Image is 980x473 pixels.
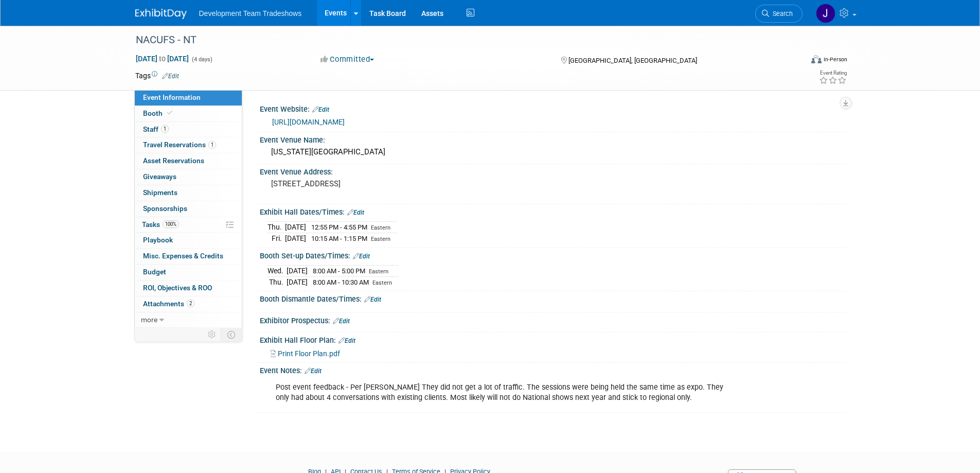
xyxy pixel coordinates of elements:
span: 8:00 AM - 5:00 PM [313,267,365,275]
span: to [157,55,167,63]
span: 1 [161,125,169,133]
td: [DATE] [285,222,306,233]
td: Personalize Event Tab Strip [203,328,221,341]
span: Travel Reservations [143,141,216,149]
span: Misc. Expenses & Credits [143,252,223,260]
span: Shipments [143,188,177,197]
span: ROI, Objectives & ROO [143,284,212,292]
span: 10:15 AM - 1:15 PM [311,235,367,242]
span: more [141,316,157,324]
i: Booth reservation complete [167,110,172,116]
div: In-Person [823,56,847,63]
span: [DATE] [DATE] [135,54,189,63]
span: Print Floor Plan.pdf [278,349,340,358]
td: Wed. [268,266,287,277]
span: Development Team Tradeshows [199,9,302,17]
td: [DATE] [287,266,308,277]
a: [URL][DOMAIN_NAME] [272,118,345,126]
span: Giveaways [143,172,176,181]
a: Search [755,5,803,23]
a: Shipments [135,185,242,201]
div: Post event feedback - Per [PERSON_NAME] They did not get a lot of traffic. The sessions were bein... [269,377,732,408]
a: Attachments2 [135,296,242,312]
span: Budget [143,268,166,276]
a: Edit [312,106,329,113]
span: [GEOGRAPHIC_DATA], [GEOGRAPHIC_DATA] [568,57,697,64]
a: Booth [135,106,242,121]
a: Tasks100% [135,217,242,233]
span: Eastern [371,236,390,242]
span: (4 days) [191,56,212,63]
a: ROI, Objectives & ROO [135,281,242,296]
a: Edit [353,253,370,260]
a: Playbook [135,233,242,248]
td: [DATE] [285,233,306,244]
img: ExhibitDay [135,9,187,19]
a: Travel Reservations1 [135,137,242,153]
td: Tags [135,71,179,81]
a: Print Floor Plan.pdf [271,349,340,358]
span: Event Information [143,93,201,101]
div: [US_STATE][GEOGRAPHIC_DATA] [268,144,838,160]
td: Toggle Event Tabs [221,328,242,341]
a: Edit [333,318,350,325]
a: Edit [364,296,381,303]
span: Staff [143,125,169,133]
td: Thu. [268,276,287,287]
td: Fri. [268,233,285,244]
div: Event Notes: [260,363,845,376]
a: Edit [162,73,179,80]
a: Edit [338,337,355,344]
td: [DATE] [287,276,308,287]
a: Misc. Expenses & Credits [135,249,242,264]
span: Search [769,10,793,17]
button: Committed [317,54,378,65]
div: Event Venue Name: [260,132,845,145]
div: Event Format [742,54,848,69]
a: Sponsorships [135,201,242,217]
div: Booth Set-up Dates/Times: [260,248,845,261]
a: Budget [135,265,242,280]
div: Exhibit Hall Dates/Times: [260,204,845,218]
div: Exhibitor Prospectus: [260,313,845,326]
img: Format-Inperson.png [811,55,822,63]
div: NACUFS - NT [132,31,787,49]
span: Asset Reservations [143,156,204,165]
div: Event Venue Address: [260,164,845,177]
a: Edit [305,367,322,375]
div: Event Website: [260,101,845,115]
span: 100% [163,220,179,228]
img: Jennifer Todd [816,4,835,23]
div: Exhibit Hall Floor Plan: [260,332,845,346]
div: Event Rating [819,71,847,76]
span: 1 [208,141,216,149]
a: Staff1 [135,122,242,137]
pre: [STREET_ADDRESS] [271,179,492,188]
a: Asset Reservations [135,153,242,169]
a: Giveaways [135,169,242,185]
a: Event Information [135,90,242,106]
span: 12:55 PM - 4:55 PM [311,223,367,231]
span: Eastern [372,279,392,286]
span: Sponsorships [143,204,187,213]
div: Booth Dismantle Dates/Times: [260,291,845,305]
td: Thu. [268,222,285,233]
span: 8:00 AM - 10:30 AM [313,278,369,286]
span: Eastern [371,224,390,231]
span: Booth [143,109,174,117]
span: 2 [187,300,194,307]
span: Eastern [369,268,388,275]
a: more [135,312,242,328]
span: Playbook [143,236,173,244]
a: Edit [347,209,364,216]
span: Attachments [143,300,194,308]
span: Tasks [142,220,179,229]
